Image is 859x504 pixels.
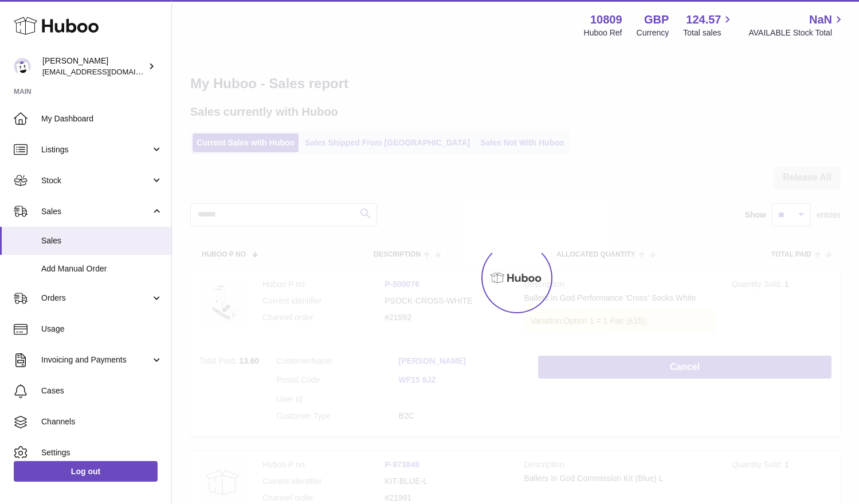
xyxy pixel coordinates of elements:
[14,461,158,482] a: Log out
[41,447,163,458] span: Settings
[637,27,669,38] div: Currency
[41,206,151,217] span: Sales
[41,113,163,124] span: My Dashboard
[683,27,734,38] span: Total sales
[584,27,622,38] div: Huboo Ref
[590,12,622,27] strong: 10809
[809,12,832,27] span: NaN
[41,175,151,186] span: Stock
[748,12,845,38] a: NaN AVAILABLE Stock Total
[686,12,721,27] span: 124.57
[748,27,845,38] span: AVAILABLE Stock Total
[41,263,163,274] span: Add Manual Order
[41,416,163,427] span: Channels
[41,385,163,396] span: Cases
[41,324,163,334] span: Usage
[41,235,163,246] span: Sales
[41,355,151,365] span: Invoicing and Payments
[42,56,146,77] div: [PERSON_NAME]
[644,12,669,27] strong: GBP
[41,144,151,155] span: Listings
[683,12,734,38] a: 124.57 Total sales
[42,67,168,76] span: [EMAIL_ADDRESS][DOMAIN_NAME]
[41,293,151,304] span: Orders
[14,58,31,75] img: shop@ballersingod.com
